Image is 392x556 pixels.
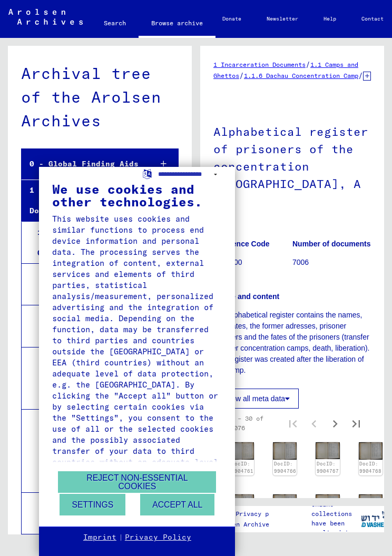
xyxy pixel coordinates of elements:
button: Settings [60,494,125,515]
div: We use cookies and other technologies. [52,183,222,208]
button: Accept all [140,494,214,515]
a: Privacy Policy [125,532,191,543]
a: Imprint [83,532,116,543]
div: This website uses cookies and similar functions to process end device information and personal da... [52,213,222,479]
button: Reject non-essential cookies [58,471,216,493]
